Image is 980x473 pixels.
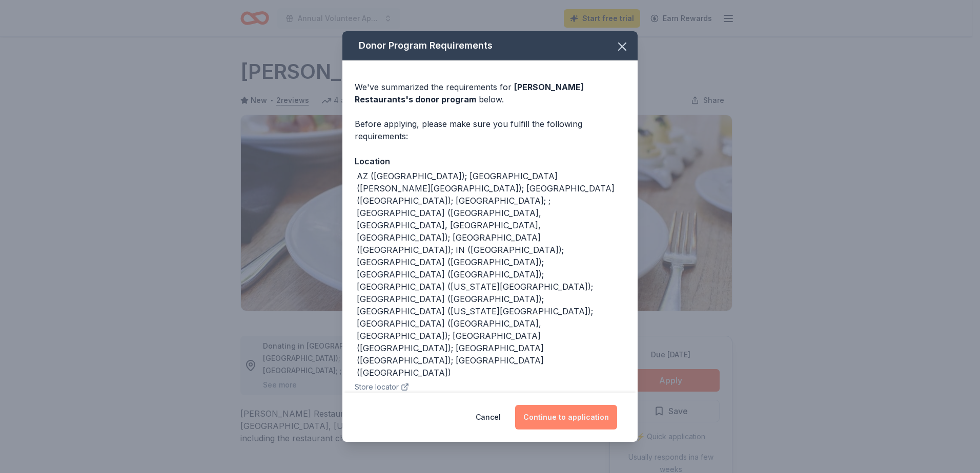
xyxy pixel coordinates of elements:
button: Store locator [355,381,409,393]
div: AZ ([GEOGRAPHIC_DATA]); [GEOGRAPHIC_DATA] ([PERSON_NAME][GEOGRAPHIC_DATA]); [GEOGRAPHIC_DATA] ([G... [357,170,625,379]
div: We've summarized the requirements for below. [355,81,625,105]
button: Continue to application [515,405,617,429]
button: Cancel [476,405,501,429]
div: Location [355,155,625,168]
div: Before applying, please make sure you fulfill the following requirements: [355,118,625,142]
div: Donor Program Requirements [342,31,638,60]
